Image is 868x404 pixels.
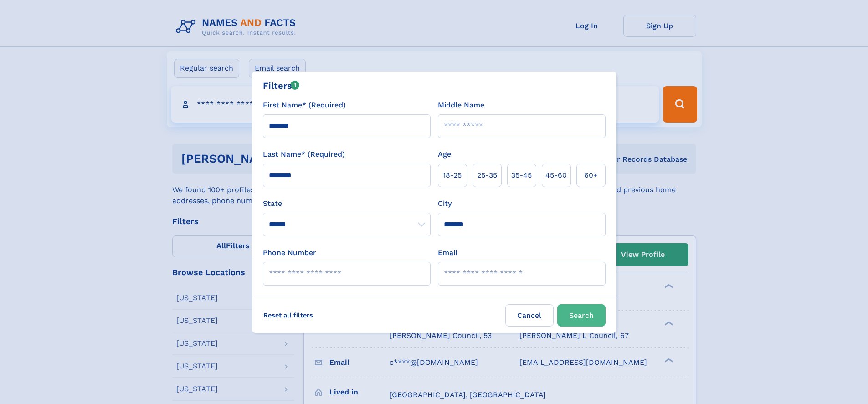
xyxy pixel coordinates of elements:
[263,149,345,160] label: Last Name* (Required)
[477,170,497,181] span: 25‑35
[263,79,300,92] div: Filters
[438,100,484,111] label: Middle Name
[257,304,319,326] label: Reset all filters
[438,198,452,209] label: City
[545,170,567,181] span: 45‑60
[557,304,606,327] button: Search
[443,170,462,181] span: 18‑25
[584,170,598,181] span: 60+
[511,170,532,181] span: 35‑45
[438,149,451,160] label: Age
[263,247,316,258] label: Phone Number
[438,247,457,258] label: Email
[505,304,554,327] label: Cancel
[263,198,431,209] label: State
[263,100,346,111] label: First Name* (Required)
